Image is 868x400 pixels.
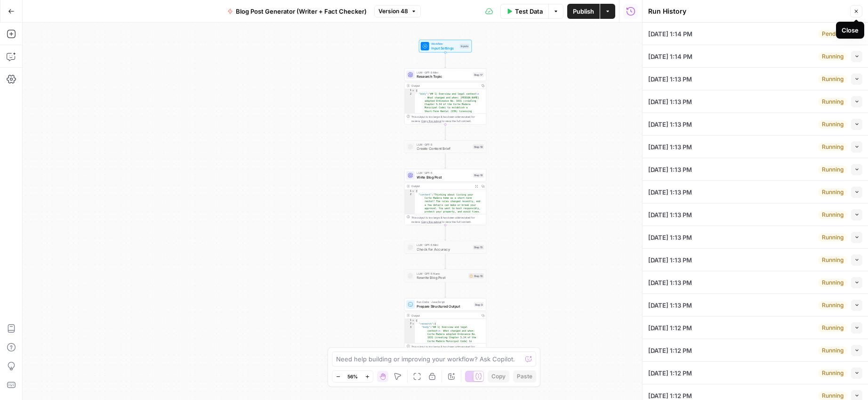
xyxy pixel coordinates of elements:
[411,184,472,188] div: Output
[404,68,486,124] div: LLM · GPT-5 MiniResearch TopicStep 17Output{ "body":"## 1) Overview and legal context\n - What ch...
[412,189,415,193] span: Toggle code folding, rows 1 through 3
[818,98,847,106] div: Running
[818,369,847,377] div: Running
[417,74,471,79] span: Research Topic
[459,44,469,49] div: Inputs
[378,7,408,16] span: Version 48
[417,275,466,280] span: Rewrite Blog Post
[444,225,446,241] g: Edge from step_18 to step_15
[421,220,442,223] span: Copy the output
[412,319,415,322] span: Toggle code folding, rows 1 through 5
[444,124,446,140] g: Edge from step_17 to step_19
[421,120,442,123] span: Copy the output
[513,370,536,383] button: Paste
[411,215,484,224] div: This output is too large & has been abbreviated for review. to view the full content.
[648,323,692,333] span: [DATE] 1:12 PM
[567,4,600,19] button: Publish
[818,278,847,287] div: Running
[818,346,847,355] div: Running
[404,241,486,253] div: LLM · GPT-5 MiniCheck for AccuracyStep 15
[842,25,859,35] div: Close
[404,140,486,153] div: LLM · GPT-5Create Content BriefStep 19
[818,52,847,61] div: Running
[648,142,692,152] span: [DATE] 1:13 PM
[818,143,847,151] div: Running
[818,256,847,264] div: Running
[411,313,478,318] div: Output
[648,74,692,84] span: [DATE] 1:13 PM
[648,210,692,220] span: [DATE] 1:13 PM
[417,174,471,180] span: Write Blog Post
[818,301,847,310] div: Running
[404,169,486,225] div: LLM · GPT-5Write Blog PostStep 18Output{ "content":"Thinking about listing your Corte Madera home...
[404,189,415,193] div: 1
[468,273,484,278] div: Step 16
[431,41,458,46] span: Workflow
[818,324,847,332] div: Running
[444,153,446,169] g: Edge from step_19 to step_18
[818,188,847,196] div: Running
[417,246,471,252] span: Check for Accuracy
[444,282,446,298] g: Edge from step_16 to step_9
[500,4,548,19] button: Test Data
[404,269,486,282] div: LLM · GPT-5 NanoRewrite Blog PostStep 16
[404,298,486,354] div: Run Code · JavaScriptPrepare Structured OutputStep 9Output{ "research":{ "body":"## 1) Overview a...
[431,45,458,50] span: Input Settings
[648,52,692,61] span: [DATE] 1:14 PM
[404,322,415,326] div: 2
[818,392,847,400] div: Running
[491,372,506,381] span: Copy
[236,7,367,16] span: Blog Post Generator (Writer + Fact Checker)
[818,120,847,129] div: Running
[474,302,484,307] div: Step 9
[404,319,415,322] div: 1
[347,373,358,380] span: 56%
[473,73,484,77] div: Step 17
[473,173,484,178] div: Step 18
[818,165,847,174] div: Running
[417,300,472,304] span: Run Code · JavaScript
[517,372,532,381] span: Paste
[412,89,415,92] span: Toggle code folding, rows 1 through 3
[444,52,446,68] g: Edge from start to step_17
[648,188,692,197] span: [DATE] 1:13 PM
[473,144,484,149] div: Step 19
[417,146,471,151] span: Create Content Brief
[573,7,594,16] span: Publish
[417,171,471,175] span: LLM · GPT-5
[488,370,509,383] button: Copy
[648,29,692,39] span: [DATE] 1:14 PM
[648,301,692,310] span: [DATE] 1:13 PM
[417,142,471,147] span: LLM · GPT-5
[417,271,466,276] span: LLM · GPT-5 Nano
[417,70,471,74] span: LLM · GPT-5 Mini
[648,233,692,242] span: [DATE] 1:13 PM
[411,114,484,123] div: This output is too large & has been abbreviated for review. to view the full content.
[818,233,847,242] div: Running
[411,344,484,353] div: This output is too large & has been abbreviated for review. to view the full content.
[374,5,421,17] button: Version 48
[648,120,692,129] span: [DATE] 1:13 PM
[411,83,478,88] div: Output
[222,4,372,19] button: Blog Post Generator (Writer + Fact Checker)
[818,75,847,83] div: Running
[648,165,692,174] span: [DATE] 1:13 PM
[412,322,415,326] span: Toggle code folding, rows 2 through 4
[648,255,692,265] span: [DATE] 1:13 PM
[473,245,484,250] div: Step 15
[404,40,486,52] div: WorkflowInput SettingsInputs
[648,97,692,106] span: [DATE] 1:13 PM
[648,278,692,287] span: [DATE] 1:13 PM
[515,7,543,16] span: Test Data
[648,346,692,355] span: [DATE] 1:12 PM
[444,253,446,269] g: Edge from step_15 to step_16
[648,368,692,378] span: [DATE] 1:12 PM
[404,89,415,92] div: 1
[417,243,471,247] span: LLM · GPT-5 Mini
[818,211,847,219] div: Running
[818,30,847,38] div: Pending
[417,304,472,309] span: Prepare Structured Output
